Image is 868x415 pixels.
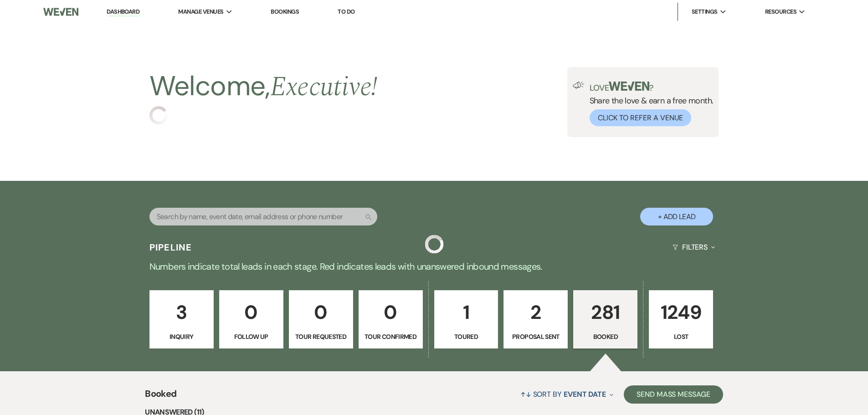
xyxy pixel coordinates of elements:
[270,66,378,108] span: Executive !
[149,67,378,106] h2: Welcome,
[649,290,713,348] a: 1249Lost
[155,332,208,342] p: Inquiry
[106,259,762,274] p: Numbers indicate total leads in each stage. Red indicates leads with unanswered inbound messages.
[579,297,632,328] p: 281
[149,106,168,124] img: loading spinner
[149,290,214,348] a: 3Inquiry
[609,82,649,91] img: weven-logo-green.svg
[584,82,714,126] div: Share the love & earn a free month.
[509,297,562,328] p: 2
[359,290,423,348] a: 0Tour Confirmed
[365,332,417,342] p: Tour Confirmed
[145,387,176,406] span: Booked
[655,297,707,328] p: 1249
[573,290,637,348] a: 281Booked
[509,332,562,342] p: Proposal Sent
[425,235,443,253] img: loading spinner
[517,382,617,406] button: Sort By Event Date
[692,7,718,16] span: Settings
[43,2,78,21] img: Weven Logo
[624,385,723,404] button: Send Mass Message
[655,332,707,342] p: Lost
[149,241,192,254] h3: Pipeline
[295,297,347,328] p: 0
[434,290,498,348] a: 1Toured
[295,332,347,342] p: Tour Requested
[590,82,714,92] p: Love ?
[573,82,584,89] img: loud-speaker-illustration.svg
[225,332,277,342] p: Follow Up
[271,8,299,15] a: Bookings
[338,8,354,15] a: To Do
[149,208,377,225] input: Search by name, event date, email address or phone number
[579,332,632,342] p: Booked
[365,297,417,328] p: 0
[669,235,719,259] button: Filters
[640,208,713,225] button: + Add Lead
[289,290,353,348] a: 0Tour Requested
[564,389,606,399] span: Event Date
[520,389,531,399] span: ↑↓
[590,109,691,126] button: Click to Refer a Venue
[155,297,208,328] p: 3
[219,290,283,348] a: 0Follow Up
[178,7,223,16] span: Manage Venues
[440,297,493,328] p: 1
[503,290,568,348] a: 2Proposal Sent
[765,7,796,16] span: Resources
[107,8,139,16] a: Dashboard
[440,332,493,342] p: Toured
[225,297,277,328] p: 0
